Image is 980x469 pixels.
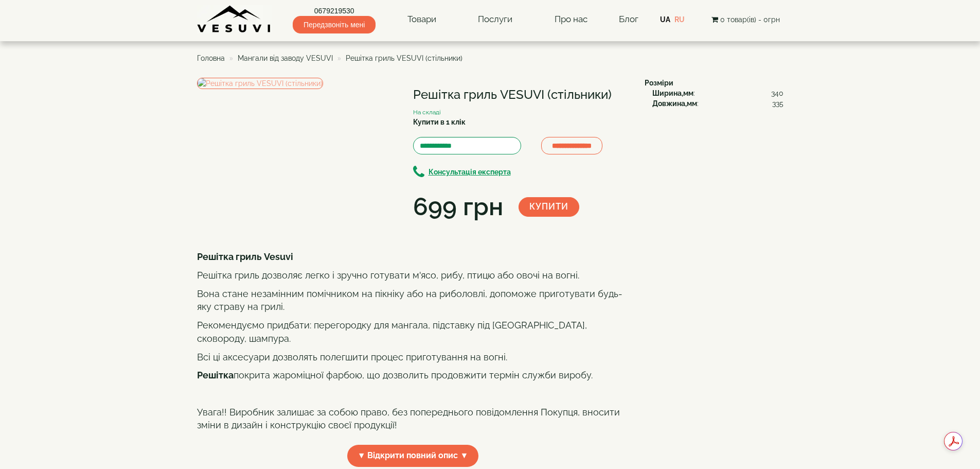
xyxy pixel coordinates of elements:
span: 0 товар(ів) - 0грн [720,15,780,24]
div: : [652,88,783,98]
a: Послуги [468,8,523,31]
span: 340 [771,88,783,98]
b: Ширина,мм [652,89,693,97]
div: : [652,98,783,109]
a: Блог [619,14,638,24]
b: Решітка гриль Vesuvi [197,251,293,262]
b: Консультація експерта [429,168,511,176]
a: Мангали від заводу VESUVI [238,54,333,62]
p: покрита жароміцної фарбою, що дозволить продовжити термін служби виробу. [197,369,629,382]
a: Товари [397,8,447,31]
p: Вона стане незамінним помічником на пікніку або на риболовлі, допоможе приготувати будь-яку страв... [197,287,629,314]
p: Решітка гриль дозволяє легко і зручно готувати м'ясо, рибу, птицю або овочі на вогні. [197,269,629,282]
button: 0 товар(ів) - 0грн [708,14,783,25]
a: Головна [197,54,225,62]
a: Про нас [544,8,598,31]
p: Всі ці аксесуари дозволять полегшити процес приготування на вогні. [197,351,629,364]
small: На складі [413,109,441,116]
img: Решітка гриль VESUVI (стільники) [197,78,323,89]
a: RU [674,15,685,24]
div: 699 грн [413,189,503,224]
span: 335 [772,98,783,109]
img: Завод VESUVI [197,5,272,33]
a: UA [660,15,670,24]
p: Рекомендуємо придбати: перегородку для мангала, підставку під [GEOGRAPHIC_DATA], сковороду, шампура. [197,319,629,345]
span: Передзвоніть мені [293,16,376,33]
span: Решітка гриль VESUVI (стільники) [346,54,462,62]
b: Розміри [645,79,673,87]
label: Купити в 1 клік [413,117,466,127]
b: Довжина,мм [652,99,697,108]
h1: Решітка гриль VESUVI (стільники) [413,88,629,101]
a: 0679219530 [293,6,376,16]
span: ▼ Відкрити повний опис ▼ [347,445,479,467]
p: Увага!! Виробник залишає за собою право, без попереднього повідомлення Покупця, вносити зміни в д... [197,406,629,432]
button: Купити [519,197,579,217]
b: Решітка [197,370,234,380]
